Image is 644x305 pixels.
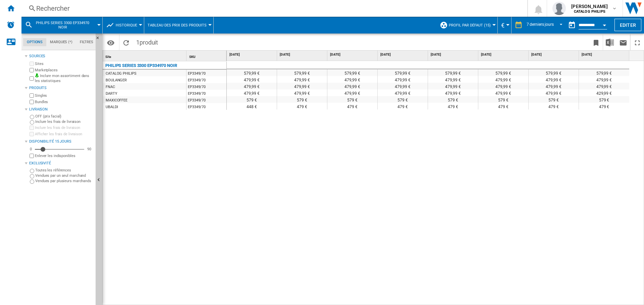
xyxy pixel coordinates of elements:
[106,84,115,90] div: FNAC
[35,125,93,130] label: Inclure les frais de livraison
[30,93,34,98] input: Singles
[378,83,428,89] div: 479,99 €
[186,70,226,76] div: EP3349/70
[598,18,610,30] button: Open calendar
[30,74,34,83] input: Inclure mon assortiment dans les statistiques
[35,132,93,137] label: Afficher les frais de livraison
[186,96,226,103] div: EP3349/70
[428,96,478,103] div: 579 €
[106,104,118,110] div: UBALDI
[30,62,34,66] input: Sites
[378,69,428,76] div: 579,99 €
[579,89,629,96] div: 429,99 €
[428,83,478,89] div: 479,99 €
[186,76,226,83] div: EP3349/70
[227,96,277,103] div: 579 €
[35,168,93,173] label: Toutes les références
[449,17,494,33] button: Profil par défaut (15)
[428,103,478,109] div: 479 €
[28,147,34,152] div: 0
[29,85,93,91] div: Produits
[189,55,196,59] span: SKU
[552,2,566,15] img: profile.jpg
[531,52,577,57] span: [DATE]
[429,51,478,59] div: [DATE]
[29,139,93,144] div: Disponibilité 15 Jours
[106,97,127,104] div: MAXICOFFEE
[378,89,428,96] div: 479,99 €
[631,34,644,50] button: Plein écran
[440,17,494,33] div: Profil par défaut (15)
[29,54,93,59] div: Sources
[133,34,161,49] span: 1
[498,17,512,33] md-menu: Currency
[30,169,34,173] input: Toutes les références
[478,96,528,103] div: 579 €
[378,76,428,83] div: 479,99 €
[327,103,377,109] div: 479 €
[478,89,528,96] div: 479,99 €
[527,22,554,27] div: 7 derniers jours
[227,76,277,83] div: 479,99 €
[227,89,277,96] div: 479,99 €
[501,17,508,33] div: €
[277,83,327,89] div: 479,99 €
[327,96,377,103] div: 579 €
[478,103,528,109] div: 479 €
[35,73,93,84] label: Inclure mon assortiment dans les statistiques
[582,52,628,57] span: [DATE]
[530,51,579,59] div: [DATE]
[378,103,428,109] div: 479 €
[36,4,510,13] div: Rechercher
[35,68,93,73] label: Marketplaces
[30,174,34,178] input: Vendues par un seul marchand
[579,69,629,76] div: 579,99 €
[106,77,127,84] div: BOULANGER
[105,55,111,59] span: Site
[30,115,34,119] input: OFF (prix facial)
[30,126,34,130] input: Inclure les frais de livraison
[478,83,528,89] div: 479,99 €
[188,51,226,61] div: Sort None
[105,62,177,70] div: PHILIPS SERIES 3300 EP334970 NOIR
[188,51,226,61] div: SKU Sort None
[529,83,579,89] div: 479,99 €
[277,103,327,109] div: 479 €
[478,69,528,76] div: 579,99 €
[36,21,90,29] span: PHILIPS SERIES 3300 EP334970 NOIR
[35,99,93,104] label: Bundles
[606,39,614,47] img: excel-24x24.png
[529,69,579,76] div: 579,99 €
[565,18,579,32] button: md-calendar
[428,76,478,83] div: 479,99 €
[330,52,376,57] span: [DATE]
[30,100,34,104] input: Bundles
[277,76,327,83] div: 479,99 €
[579,76,629,83] div: 479,99 €
[35,119,93,124] label: Inclure les frais de livraison
[614,19,641,31] button: Editer
[7,21,15,29] img: alerts-logo.svg
[603,34,616,50] button: Télécharger au format Excel
[148,17,210,33] button: Tableau des prix des produits
[76,38,97,46] md-tab-item: Filtres
[378,96,428,103] div: 579 €
[104,51,186,61] div: Site Sort None
[148,23,207,27] span: Tableau des prix des produits
[116,23,137,27] span: Historique
[96,33,104,46] button: Masquer
[428,69,478,76] div: 579,99 €
[35,173,93,178] label: Vendues par un seul marchand
[327,89,377,96] div: 479,99 €
[481,52,527,57] span: [DATE]
[86,147,93,152] div: 90
[526,20,565,31] md-select: REPORTS.WIZARD.STEPS.REPORT.STEPS.REPORT_OPTIONS.PERIOD: 7 derniers jours
[30,120,34,125] input: Inclure les frais de livraison
[529,96,579,103] div: 579 €
[327,76,377,83] div: 479,99 €
[119,34,133,50] button: Recharger
[35,178,93,183] label: Vendues par plusieurs marchands
[29,107,93,112] div: Livraison
[30,132,34,136] input: Afficher les frais de livraison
